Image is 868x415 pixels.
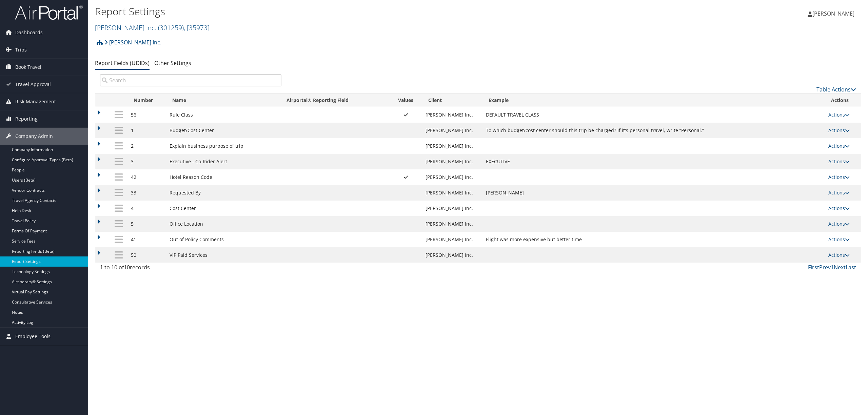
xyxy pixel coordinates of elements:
span: Trips [15,41,27,58]
td: 33 [127,185,166,201]
a: Table Actions [816,86,856,93]
a: Next [834,264,846,271]
span: [PERSON_NAME] [812,10,854,17]
td: DEFAULT TRAVEL CLASS [482,107,825,123]
td: [PERSON_NAME] [482,185,825,201]
a: Actions [828,189,850,196]
span: , [ 35973 ] [184,23,210,32]
span: Book Travel [15,59,41,76]
td: 5 [127,216,166,232]
td: [PERSON_NAME] Inc. [422,169,482,185]
td: [PERSON_NAME] Inc. [422,107,482,123]
span: ( 301259 ) [158,23,184,32]
a: [PERSON_NAME] Inc. [104,36,161,49]
td: Cost Center [166,201,280,216]
th: Number [127,94,166,107]
th: Values [390,94,422,107]
span: Company Admin [15,128,53,145]
td: 50 [127,247,166,263]
td: 42 [127,169,166,185]
td: VIP Paid Services [166,247,280,263]
td: Office Location [166,216,280,232]
th: : activate to sort column descending [111,94,127,107]
h1: Report Settings [95,4,606,19]
span: Travel Approval [15,76,51,93]
a: Actions [828,158,850,165]
td: [PERSON_NAME] Inc. [422,154,482,169]
td: 2 [127,138,166,154]
span: Employee Tools [15,328,51,345]
div: 1 to 10 of records [100,263,281,275]
td: [PERSON_NAME] Inc. [422,123,482,138]
td: 3 [127,154,166,169]
td: [PERSON_NAME] Inc. [422,201,482,216]
a: First [808,264,819,271]
a: Actions [828,174,850,180]
td: Budget/Cost Center [166,123,280,138]
a: [PERSON_NAME] Inc. [95,23,210,32]
td: 4 [127,201,166,216]
th: Actions [825,94,861,107]
a: Actions [828,221,850,227]
th: Airportal&reg; Reporting Field [280,94,390,107]
a: [PERSON_NAME] [808,3,861,24]
input: Search [100,74,281,86]
img: airportal-logo.png [15,4,83,20]
a: Actions [828,143,850,149]
span: Dashboards [15,24,43,41]
td: [PERSON_NAME] Inc. [422,138,482,154]
th: Name [166,94,280,107]
a: Actions [828,252,850,258]
td: Flight was more expensive but better time [482,232,825,247]
span: Risk Management [15,93,56,110]
a: Other Settings [154,59,191,67]
td: EXECUTIVE [482,154,825,169]
a: Report Fields (UDIDs) [95,59,150,67]
td: 41 [127,232,166,247]
td: Out of Policy Comments [166,232,280,247]
td: 1 [127,123,166,138]
td: [PERSON_NAME] Inc. [422,247,482,263]
td: 56 [127,107,166,123]
span: Reporting [15,110,38,127]
td: To which budget/cost center should this trip be charged? If it's personal travel, write “Personal.” [482,123,825,138]
a: Prev [819,264,831,271]
td: [PERSON_NAME] Inc. [422,185,482,201]
a: Actions [828,205,850,211]
td: Executive - Co-Rider Alert [166,154,280,169]
td: Requested By [166,185,280,201]
a: Actions [828,111,850,118]
a: Actions [828,236,850,243]
td: Hotel Reason Code [166,169,280,185]
a: Actions [828,127,850,133]
td: [PERSON_NAME] Inc. [422,232,482,247]
th: Client [422,94,482,107]
td: Rule Class [166,107,280,123]
a: Last [846,264,856,271]
span: 10 [124,264,130,271]
td: [PERSON_NAME] Inc. [422,216,482,232]
th: Example [482,94,825,107]
a: 1 [831,264,834,271]
td: Explain business purpose of trip [166,138,280,154]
